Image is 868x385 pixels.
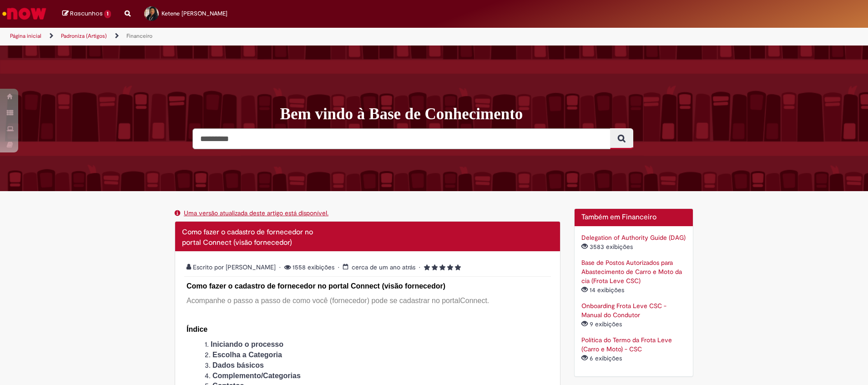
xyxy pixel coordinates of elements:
strong: Dados básicos [212,361,264,369]
i: 2 [432,264,438,271]
span: Acompanhe o passo a passo de como você (fornecedor) pode se cadastrar no portal [187,297,460,304]
span: Índice [187,325,207,333]
i: 4 [447,264,453,271]
span: cerca de um ano atrás [352,263,415,271]
i: 5 [455,264,461,271]
i: 1 [424,264,430,271]
ul: Trilhas de página [7,28,572,45]
span: Escrito por [PERSON_NAME] [187,263,278,271]
strong: Iniciando o processo [211,340,283,348]
div: Também em Financeiro [574,208,694,377]
span: 9 exibições [581,320,624,328]
span: • [419,263,422,271]
span: Classificação média do artigo - 5.0 estrelas [424,263,461,271]
span: Rascunhos [70,9,103,18]
a: Base de Postos Autorizados para Abastecimento de Carro e Moto da cia (Frota Leve CSC) [581,258,682,285]
a: Padroniza (Artigos) [61,32,107,40]
h2: Também em Financeiro [581,213,686,222]
span: 3583 exibições [581,243,635,251]
button: Pesquisar [610,128,633,149]
span: • [338,263,341,271]
span: 5 rating [419,263,461,271]
span: 1 [104,10,111,18]
h1: Bem vindo à Base de Conhecimento [280,105,700,124]
a: Política do Termo da Frota Leve (Carro e Moto) - CSC [581,336,672,353]
span: 6 exibições [581,354,624,362]
a: Página inicial [10,32,41,40]
span: Ketene [PERSON_NAME] [161,10,227,17]
a: Rascunhos [62,10,111,18]
span: . [487,297,489,304]
a: Uma versão atualizada deste artigo está disponível. [184,209,328,217]
a: Financeiro [126,32,152,40]
span: Connect [460,297,487,304]
a: Onboarding Frota Leve CSC - Manual do Condutor [581,302,666,319]
time: 20/03/2024 11:29:59 [352,263,415,271]
span: Como fazer o cadastro de fornecedor no portal Connect (visão fornecedor) [182,228,313,247]
span: 14 exibições [581,286,626,294]
strong: Complemento/Categorias [212,372,301,380]
span: Como fazer o cadastro de fornecedor no portal Connect (visão fornecedor) [187,282,445,290]
img: ServiceNow [1,5,48,23]
span: • [279,263,283,271]
i: 3 [439,264,445,271]
input: Pesquisar [192,128,611,149]
a: Delegation of Authority Guide (DAG) [581,233,686,242]
span: 1558 exibições [279,263,336,271]
strong: Escolha a Categoria [212,351,282,359]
